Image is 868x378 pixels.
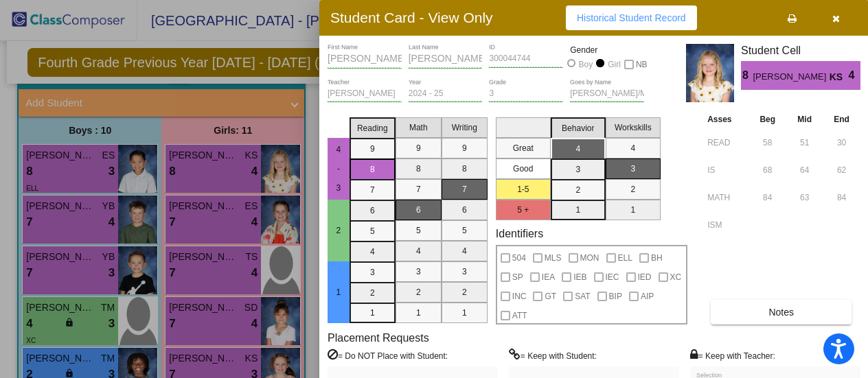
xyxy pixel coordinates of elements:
th: Asses [704,112,749,127]
input: assessment [707,132,745,153]
span: IEA [542,269,555,285]
span: IED [638,269,652,285]
span: BIP [609,288,622,305]
span: Historical Student Record [577,12,686,23]
span: MON [580,250,599,266]
label: Identifiers [496,227,543,240]
input: assessment [707,160,745,180]
input: assessment [707,215,745,235]
th: End [823,112,860,127]
label: Placement Requests [328,331,429,344]
span: Notes [768,307,794,318]
span: AIP [641,288,654,305]
span: MLS [545,250,562,266]
span: 4 - 3 [332,145,345,193]
h3: Student Card - View Only [330,9,493,26]
button: Historical Student Record [566,5,697,30]
span: IEB [573,269,586,285]
span: XC [670,269,682,285]
input: assessment [707,187,745,208]
span: ATT [512,307,527,324]
span: 2 [332,226,345,235]
span: 504 [512,250,526,266]
span: ELL [618,250,632,266]
span: 1 [332,287,345,297]
span: 8 [741,67,753,84]
input: teacher [328,89,402,99]
span: GT [545,288,556,305]
input: year [409,89,483,99]
div: Girl [607,58,621,71]
span: [PERSON_NAME] [753,70,829,84]
h3: Student Cell [741,44,860,57]
span: 4 [849,67,860,84]
label: = Do NOT Place with Student: [328,349,448,362]
th: Beg [749,112,786,127]
input: Enter ID [489,54,563,64]
div: Boy [578,58,593,71]
span: IEC [606,269,619,285]
input: grade [489,89,563,99]
span: SAT [575,288,590,305]
mat-label: Gender [570,44,644,56]
label: = Keep with Teacher: [690,349,775,362]
span: BH [651,250,663,266]
span: INC [512,288,527,305]
span: SP [512,269,523,285]
input: goes by name [570,89,644,99]
th: Mid [786,112,823,127]
span: NB [636,56,648,73]
span: KS [830,70,849,84]
button: Notes [711,300,852,324]
label: = Keep with Student: [509,349,597,362]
